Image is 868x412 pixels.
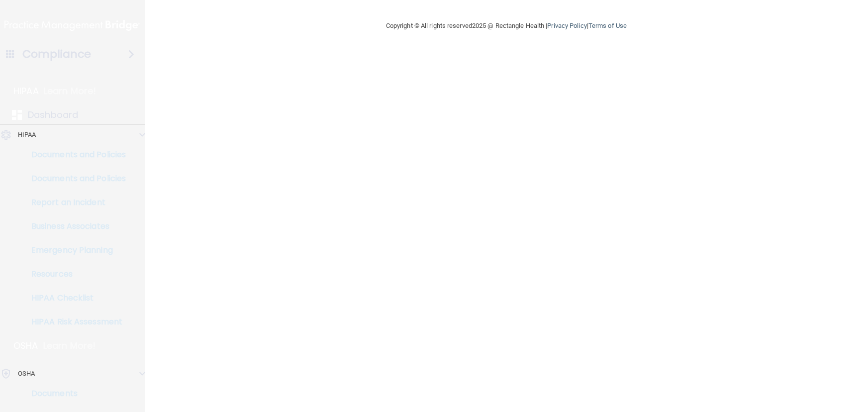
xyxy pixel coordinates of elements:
p: HIPAA Checklist [6,293,142,303]
p: OSHA [18,368,35,380]
p: HIPAA [18,129,36,141]
p: HIPAA Risk Assessment [6,317,142,327]
p: Emergency Planning [6,245,142,255]
p: Business Associates [6,221,142,231]
p: Learn More! [44,85,96,97]
p: HIPAA [13,85,39,97]
p: Documents and Policies [6,150,142,160]
p: Report an Incident [6,198,142,207]
a: Privacy Policy [547,22,586,29]
p: OSHA [13,340,38,352]
p: Documents and Policies [6,174,142,184]
img: PMB logo [4,15,140,35]
p: Learn More! [43,340,96,352]
div: Copyright © All rights reserved 2025 @ Rectangle Health | | [325,10,688,42]
h4: Compliance [22,47,92,61]
a: Dashboard [12,109,130,121]
a: Terms of Use [588,22,627,29]
img: dashboard.aa5b2476.svg [12,110,22,120]
p: Resources [6,269,142,279]
p: Dashboard [28,109,78,121]
p: Documents [6,389,142,399]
